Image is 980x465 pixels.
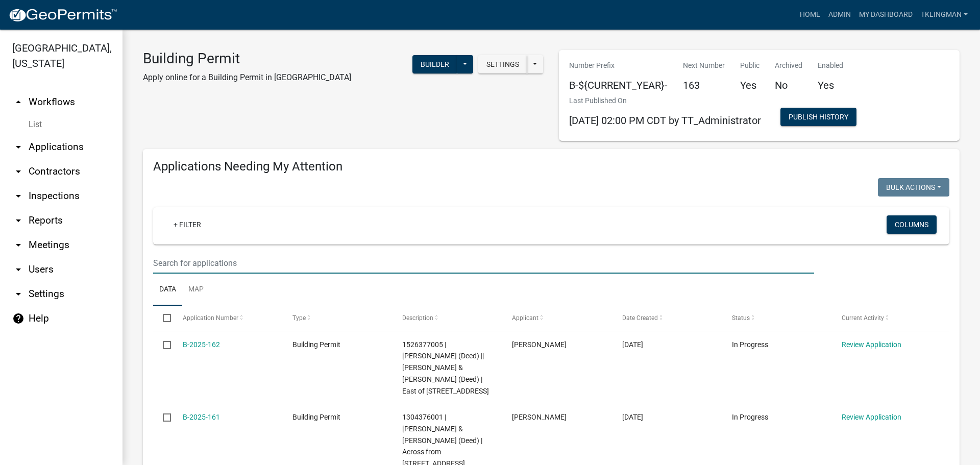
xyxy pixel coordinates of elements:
[732,314,750,322] span: Status
[732,340,768,349] span: In Progress
[842,340,901,349] a: Review Application
[12,312,24,325] i: help
[173,306,282,330] datatable-header-cell: Application Number
[569,114,761,127] span: [DATE] 02:00 PM CDT by TT_Administrator
[183,340,220,349] a: B-2025-162
[12,190,24,202] i: arrow_drop_down
[283,306,393,330] datatable-header-cell: Type
[842,413,901,421] a: Review Application
[393,306,502,330] datatable-header-cell: Description
[512,314,538,322] span: Applicant
[683,60,725,71] p: Next Number
[165,215,209,234] a: + Filter
[683,79,725,91] h5: 163
[502,306,612,330] datatable-header-cell: Applicant
[292,314,306,322] span: Type
[612,306,722,330] datatable-header-cell: Date Created
[775,79,802,91] h5: No
[143,50,351,67] h3: Building Permit
[12,214,24,227] i: arrow_drop_down
[622,340,643,349] span: 10/06/2025
[818,79,843,91] h5: Yes
[832,306,942,330] datatable-header-cell: Current Activity
[402,314,433,322] span: Description
[478,55,527,74] button: Settings
[569,95,761,106] p: Last Published On
[780,114,856,122] wm-modal-confirm: Workflow Publish History
[622,314,658,322] span: Date Created
[12,288,24,300] i: arrow_drop_down
[842,314,884,322] span: Current Activity
[153,253,814,274] input: Search for applications
[824,5,855,25] a: Admin
[12,96,24,108] i: arrow_drop_up
[292,413,340,421] span: Building Permit
[818,60,843,71] p: Enabled
[878,178,949,197] button: Bulk Actions
[12,141,24,153] i: arrow_drop_down
[12,165,24,178] i: arrow_drop_down
[153,274,182,306] a: Data
[796,5,824,25] a: Home
[569,79,668,91] h5: B-${CURRENT_YEAR}-
[780,108,856,126] button: Publish History
[917,5,972,25] a: tklingman
[740,79,759,91] h5: Yes
[512,413,567,421] span: Nathan Ward
[512,340,567,349] span: Nathan Ward
[12,263,24,276] i: arrow_drop_down
[182,274,210,306] a: Map
[855,5,917,25] a: My Dashboard
[412,55,457,74] button: Builder
[183,413,220,421] a: B-2025-161
[569,60,668,71] p: Number Prefix
[887,215,937,234] button: Columns
[153,306,173,330] datatable-header-cell: Select
[622,413,643,421] span: 10/06/2025
[153,159,949,174] h4: Applications Needing My Attention
[402,340,489,395] span: 1526377005 | RINIKER CHRIS (Deed) || RINIKER ADAM & NICHOLE (Deed) | East of 33001 EVERGREEN RD
[183,314,238,322] span: Application Number
[292,340,340,349] span: Building Permit
[732,413,768,421] span: In Progress
[12,239,24,251] i: arrow_drop_down
[740,60,759,71] p: Public
[722,306,832,330] datatable-header-cell: Status
[143,71,351,84] p: Apply online for a Building Permit in [GEOGRAPHIC_DATA]
[775,60,802,71] p: Archived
